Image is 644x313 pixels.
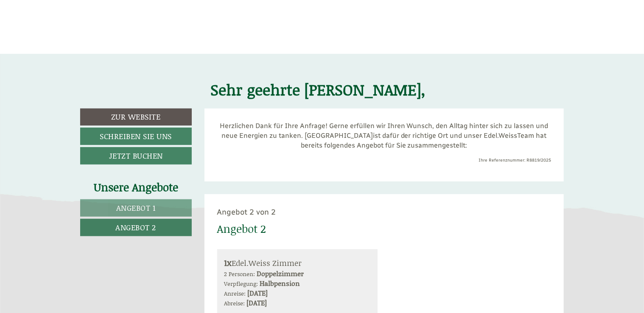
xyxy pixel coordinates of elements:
div: Edel.Weiss Zimmer [224,257,371,269]
h1: Sehr geehrte [PERSON_NAME], [211,81,426,98]
small: Verpflegung: [224,279,258,288]
span: ist dafür der richtige Ort und unser Edel.Weiss [373,131,518,140]
a: Zur Website [80,109,192,126]
b: Halbpension [260,278,300,288]
div: Unsere Angebote [80,179,192,195]
div: Angebot 2 [217,221,266,237]
b: 1x [224,257,232,268]
span: Angebot 2 von 2 [217,207,276,217]
small: 2 Personen: [224,269,255,278]
a: Schreiben Sie uns [80,128,192,145]
span: Angebot 1 [116,202,156,213]
b: [DATE] [248,288,268,298]
b: Doppelzimmer [257,268,304,278]
span: Team hat bereits folgendes Angebot für Sie zusammengestellt: [301,131,547,149]
small: Anreise: [224,289,246,298]
span: Herzlichen Dank für Ihre Anfrage! Gerne erfüllen wir Ihren Wunsch, den Alltag hinter sich zu lass... [220,122,549,140]
b: [DATE] [247,298,267,307]
a: Jetzt buchen [80,147,192,165]
small: Abreise: [224,299,245,307]
span: Angebot 2 [116,222,157,233]
span: Ihre Referenznummer: R8819/2025 [479,158,551,163]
